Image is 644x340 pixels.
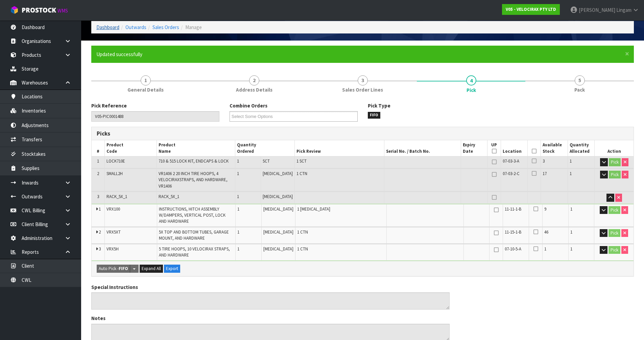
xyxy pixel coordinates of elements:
th: Pick Review [295,140,384,156]
span: 1 [237,158,239,164]
span: FIFO [368,112,381,119]
span: [MEDICAL_DATA] [263,171,293,176]
span: [MEDICAL_DATA] [263,229,293,235]
span: VRX5H [106,246,119,252]
th: UP [487,140,501,156]
button: Pick [609,229,620,237]
a: Outwards [125,24,146,30]
span: LOCK710E [106,158,125,164]
span: [MEDICAL_DATA] [263,194,293,199]
span: 2 [97,171,99,176]
span: [MEDICAL_DATA] [263,246,293,252]
span: 07-03-3-A [503,158,519,164]
span: RACK_5X_1 [106,194,127,199]
span: VR1406 2 20 INCH TIRE HOOPS, 4 VELOCIRAXSTRAPS, AND HARDWARE, VR1406 [159,171,228,189]
label: Pick Reference [91,102,127,109]
span: 1 [237,194,239,199]
th: # [92,140,105,156]
span: 1 [570,246,572,252]
span: 1 [570,158,572,164]
span: Pack [574,86,585,93]
span: 5 TIRE HOOPS, 10 VELOCIRAX STRAPS, AND HARDWARE [159,246,230,258]
th: Product Code [105,140,157,156]
th: Serial No. / Batch No. [384,140,461,156]
th: Expiry Date [461,140,487,156]
span: 3 [543,158,545,164]
span: Pick [467,87,476,94]
span: 1 SCT [296,158,307,164]
th: Quantity Ordered [235,140,295,156]
span: 5X TOP AND BOTTOM TUBES, GARAGE MOUNT, AND HARDWARE [159,229,229,241]
span: × [625,49,629,58]
button: Expand All [140,265,163,273]
span: 1 CTN [297,229,308,235]
span: 2 [249,75,259,86]
span: 17 [543,171,547,176]
span: 1 [237,171,239,176]
span: 1 [570,171,572,176]
img: cube-alt.png [10,6,19,14]
span: VRX5XT [106,229,121,235]
span: 1 [544,246,546,252]
button: Pick [609,171,621,179]
span: INSTRUCTIONS, HITCH ASSEMBLY W/DAMPERS, VERTICAL POST, LOCK AND HARDWARE [159,206,225,224]
span: Sales Order Lines [342,86,383,93]
span: VRX100 [106,206,120,212]
span: General Details [127,86,164,93]
span: 1 [237,206,239,212]
span: 3 [97,194,99,199]
span: 9 [544,206,546,212]
small: WMS [57,7,68,14]
button: Pick [609,158,621,166]
button: Export [164,265,180,273]
a: Sales Orders [152,24,179,30]
span: Lingam [616,7,631,13]
button: Auto Pick -FIFO [97,265,130,273]
span: 1 CTN [297,246,308,252]
span: 710 & 515 LOCK KIT, ENDCAPS & LOCK [159,158,229,164]
button: Pick [609,246,620,254]
span: 1 [MEDICAL_DATA] [297,206,330,212]
label: Notes [91,315,105,322]
th: Action [595,140,634,156]
th: Location [501,140,528,156]
strong: FIFO [119,266,128,271]
span: SCT [263,158,270,164]
span: SMALL2H [106,171,123,176]
button: Pick [609,206,620,214]
span: 4 [466,75,476,86]
span: 3 [358,75,368,86]
span: [MEDICAL_DATA] [263,206,293,212]
span: 1 CTN [296,171,307,176]
th: Available Stock [541,140,568,156]
span: Address Details [236,86,272,93]
span: 07-03-2-C [503,171,520,176]
a: Dashboard [96,24,119,30]
label: Pick Type [368,102,390,109]
span: 46 [544,229,548,235]
th: Product Name [157,140,235,156]
span: 2 [99,229,101,235]
a: V05 - VELOCIRAX PTY LTD [502,4,560,15]
th: Quantity Allocated [568,140,594,156]
span: 07-10-5-A [505,246,521,252]
span: 1 [570,206,572,212]
label: Special Instructions [91,284,138,291]
span: 11-11-1-B [505,206,521,212]
span: 1 [237,229,239,235]
span: 1 [97,158,99,164]
span: 11-15-1-B [505,229,521,235]
strong: V05 - VELOCIRAX PTY LTD [506,6,556,12]
span: RACK_5X_1 [159,194,179,199]
span: 1 [141,75,151,86]
h3: Picks [97,130,358,137]
span: Updated successfully [96,51,142,57]
span: Manage [185,24,202,30]
span: 5 [575,75,585,86]
span: ProStock [22,6,56,15]
span: 3 [99,246,101,252]
span: 1 [570,229,572,235]
span: Expand All [142,266,161,271]
span: 1 [99,206,101,212]
label: Combine Orders [230,102,267,109]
